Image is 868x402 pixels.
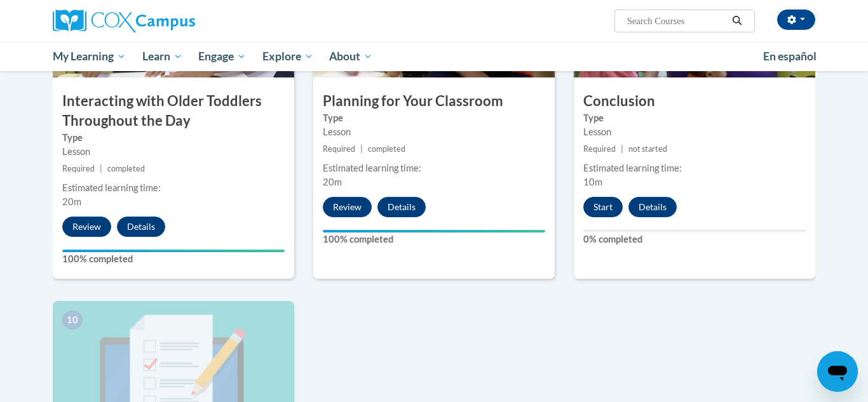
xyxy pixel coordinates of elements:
button: Details [117,217,165,237]
iframe: Button to launch messaging window [817,351,858,392]
span: | [360,144,363,154]
span: Engage [198,49,246,64]
label: Type [583,111,806,125]
img: Cox Campus [53,10,195,32]
label: Type [62,131,285,145]
div: Estimated learning time: [62,181,285,195]
span: 20m [323,177,342,187]
span: Explore [262,49,313,64]
a: Explore [254,42,322,71]
span: completed [368,144,405,154]
span: not started [628,144,667,154]
a: Engage [190,42,254,71]
button: Details [628,197,677,217]
label: 100% completed [62,252,285,266]
button: Review [62,217,111,237]
a: Cox Campus [53,10,294,32]
span: 10m [583,177,602,187]
span: About [329,49,372,64]
label: 0% completed [583,232,806,246]
span: En español [763,50,817,63]
div: Estimated learning time: [323,161,545,175]
button: Details [377,197,426,217]
div: Lesson [62,145,285,159]
span: | [100,164,102,173]
span: Required [583,144,616,154]
span: | [621,144,623,154]
div: Main menu [34,42,834,71]
div: Estimated learning time: [583,161,806,175]
div: Lesson [323,125,545,139]
button: Search [728,13,747,29]
button: Account Settings [777,10,815,30]
span: 20m [62,196,81,207]
h3: Planning for Your Classroom [313,91,555,111]
span: completed [107,164,145,173]
div: Your progress [323,230,545,232]
h3: Conclusion [574,91,815,111]
span: Required [62,164,95,173]
div: Your progress [62,250,285,252]
button: Review [323,197,372,217]
span: My Learning [53,49,126,64]
input: Search Courses [626,13,728,29]
label: Type [323,111,545,125]
label: 100% completed [323,232,545,246]
span: Learn [142,49,182,64]
h3: Interacting with Older Toddlers Throughout the Day [53,91,294,131]
span: Required [323,144,355,154]
a: Learn [134,42,191,71]
button: Start [583,197,623,217]
a: My Learning [44,42,134,71]
div: Lesson [583,125,806,139]
span: 10 [62,311,83,330]
a: En español [755,43,825,70]
a: About [322,42,381,71]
